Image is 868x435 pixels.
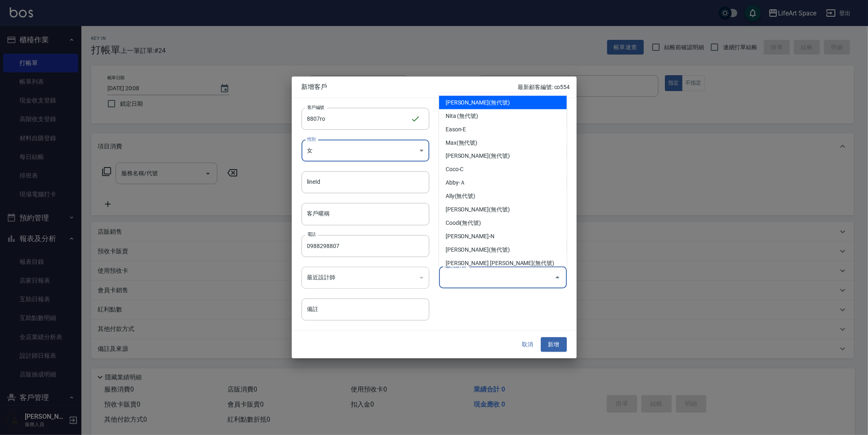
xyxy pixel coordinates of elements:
[307,104,324,110] label: 客戶編號
[439,190,567,203] li: Ally(無代號)
[307,231,316,237] label: 電話
[439,176,567,190] li: Abby-Ａ
[439,163,567,176] li: Coco-C
[439,123,567,136] li: Eason-E
[302,139,429,161] div: 女
[439,203,567,217] li: [PERSON_NAME](無代號)
[302,83,518,91] span: 新增客戶
[439,257,567,270] li: [PERSON_NAME] [PERSON_NAME](無代號)
[541,337,567,352] button: 新增
[307,136,316,142] label: 性別
[439,217,567,230] li: Coodi(無代號)
[439,230,567,244] li: [PERSON_NAME]-N
[445,263,466,269] label: 偏好設計師
[515,337,541,352] button: 取消
[439,109,567,123] li: Nita (無代號)
[518,83,570,91] p: 最新顧客編號: co554
[439,136,567,150] li: Max(無代號)
[551,271,564,284] button: Close
[439,150,567,163] li: [PERSON_NAME](無代號)
[439,244,567,257] li: [PERSON_NAME](無代號)
[439,96,567,109] li: [PERSON_NAME](無代號)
